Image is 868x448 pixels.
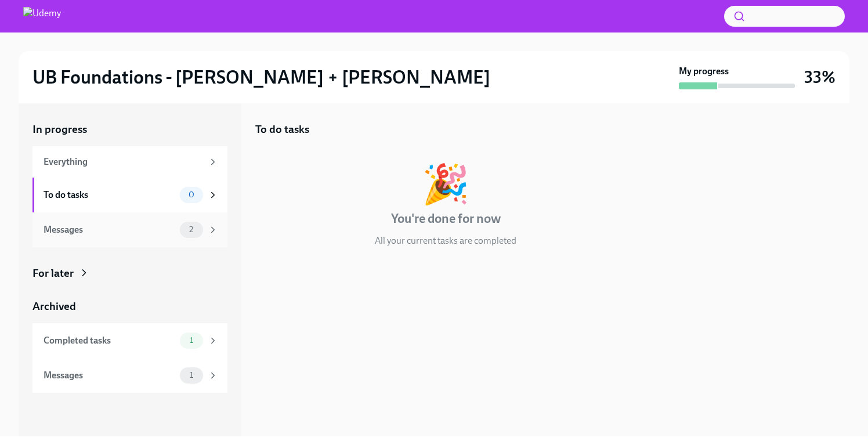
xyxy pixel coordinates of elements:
[32,266,74,281] div: For later
[32,212,227,247] a: Messages2
[183,336,200,345] span: 1
[255,122,309,137] h5: To do tasks
[32,266,227,281] a: For later
[32,358,227,393] a: Messages1
[44,369,175,382] div: Messages
[32,178,227,212] a: To do tasks0
[679,65,729,78] strong: My progress
[183,371,200,380] span: 1
[32,122,227,137] a: In progress
[44,223,175,236] div: Messages
[182,225,200,234] span: 2
[32,146,227,178] a: Everything
[804,67,836,88] h3: 33%
[44,189,175,201] div: To do tasks
[23,7,61,26] img: Udemy
[182,190,201,199] span: 0
[32,323,227,358] a: Completed tasks1
[375,234,516,247] p: All your current tasks are completed
[391,210,501,227] h4: You're done for now
[422,165,469,203] div: 🎉
[44,334,175,347] div: Completed tasks
[32,299,227,314] a: Archived
[32,66,490,89] h2: UB Foundations - [PERSON_NAME] + [PERSON_NAME]
[44,156,203,168] div: Everything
